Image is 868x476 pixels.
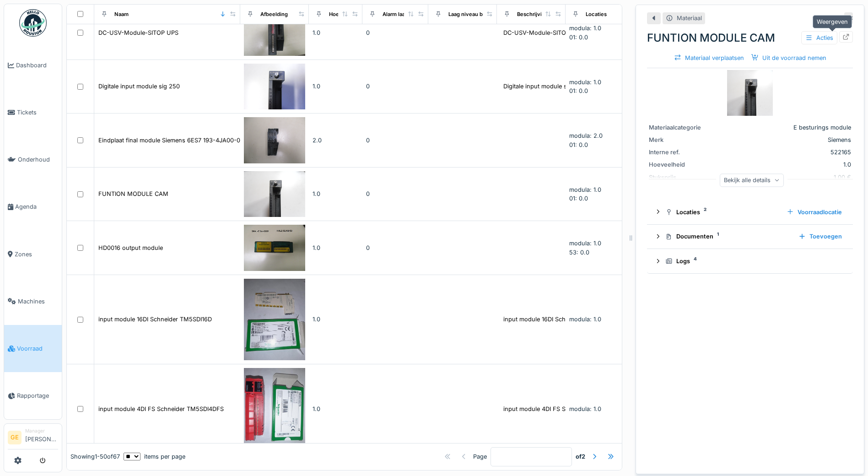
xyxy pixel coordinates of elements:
[503,82,585,91] div: Digitale input module sig 250
[4,89,62,136] a: Tickets
[260,10,288,18] div: Afbeelding
[569,406,601,412] span: modula: 1.0
[313,405,359,413] div: 1.0
[25,427,58,447] li: [PERSON_NAME]
[665,208,779,216] div: Locaties
[15,250,58,259] span: Zones
[649,148,717,157] div: Interne ref.
[313,189,359,198] div: 1.0
[720,173,784,187] div: Bekijk alle details
[569,87,588,94] span: 01: 0.0
[813,15,852,28] div: Weergeven
[801,31,837,44] div: Acties
[98,405,224,413] div: input module 4DI FS Schneider TM5SDI4DFS
[15,202,58,211] span: Agenda
[665,257,842,265] div: Logs
[651,204,849,221] summary: Locaties2Voorraadlocatie
[313,315,359,324] div: 1.0
[4,278,62,325] a: Machines
[70,453,120,461] div: Showing 1 - 50 of 67
[503,405,649,413] div: input module 4DI FS Schneider TM5SDI4DFS L78 I...
[569,249,589,256] span: 53: 0.0
[114,10,129,18] div: Naam
[244,368,305,450] img: input module 4DI FS Schneider TM5SDI4DFS
[25,427,58,434] div: Manager
[783,206,846,218] div: Voorraadlocatie
[649,135,717,144] div: Merk
[366,28,425,37] div: 0
[569,141,588,148] span: 01: 0.0
[313,136,359,145] div: 2.0
[721,135,851,144] div: Siemens
[569,132,603,139] span: modula: 2.0
[244,117,305,163] img: Eindplaat final module Siemens 6ES7 193-4JA00-0AA0
[17,344,58,353] span: Voorraad
[647,30,853,46] div: FUNTION MODULE CAM
[244,171,305,217] img: FUNTION MODULE CAM
[4,325,62,372] a: Voorraad
[569,79,601,86] span: modula: 1.0
[569,240,601,247] span: modula: 1.0
[366,82,425,91] div: 0
[313,243,359,252] div: 1.0
[4,231,62,278] a: Zones
[124,453,185,461] div: items per page
[18,155,58,164] span: Onderhoud
[98,315,212,324] div: input module 16DI Schneider TM5SDI16D
[16,61,58,70] span: Dashboard
[98,28,178,37] div: DC-USV-Module-SITOP UPS
[366,189,425,198] div: 0
[8,431,22,444] li: GE
[244,279,305,361] img: input module 16DI Schneider TM5SDI16D
[649,160,717,169] div: Hoeveelheid
[677,14,702,22] div: Materiaal
[244,64,305,110] img: Digitale input module sig 250
[569,316,601,323] span: modula: 1.0
[4,372,62,419] a: Rapportage
[473,453,487,461] div: Page
[98,136,252,145] div: Eindplaat final module Siemens 6ES7 193-4JA00-0AA0
[17,391,58,400] span: Rapportage
[4,136,62,183] a: Onderhoud
[795,230,846,243] div: Toevoegen
[651,228,849,245] summary: Documenten1Toevoegen
[665,232,791,241] div: Documenten
[8,427,58,449] a: GE Manager[PERSON_NAME]
[569,195,588,202] span: 01: 0.0
[18,297,58,306] span: Machines
[721,123,851,132] div: E besturings module
[503,28,583,37] div: DC-USV-Module-SITOP UPS
[651,253,849,270] summary: Logs4
[649,123,717,132] div: Materiaalcategorie
[383,10,426,18] div: Alarm laag niveau
[721,148,851,157] div: 522165
[503,315,647,324] div: input module 16DI Schneider TM5SDI16D L78 Ima ...
[366,136,425,145] div: 0
[569,34,588,41] span: 01: 0.0
[244,10,305,56] img: DC-USV-Module-SITOP UPS
[244,225,305,271] img: HD0016 output module
[721,160,851,169] div: 1.0
[569,25,601,32] span: modula: 1.0
[366,243,425,252] div: 0
[98,243,163,252] div: HD0016 output module
[19,9,47,37] img: Badge_color-CXgf-gQk.svg
[313,28,359,37] div: 1.0
[4,42,62,89] a: Dashboard
[727,70,773,116] img: FUNTION MODULE CAM
[586,10,607,18] div: Locaties
[4,183,62,230] a: Agenda
[576,453,585,461] strong: of 2
[569,186,601,193] span: modula: 1.0
[670,52,748,64] div: Materiaal verplaatsen
[17,108,58,117] span: Tickets
[98,82,180,91] div: Digitale input module sig 250
[517,10,548,18] div: Beschrijving
[98,189,168,198] div: FUNTION MODULE CAM
[329,10,361,18] div: Hoeveelheid
[313,82,359,91] div: 1.0
[748,52,830,64] div: Uit de voorraad nemen
[448,10,500,18] div: Laag niveau bereikt?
